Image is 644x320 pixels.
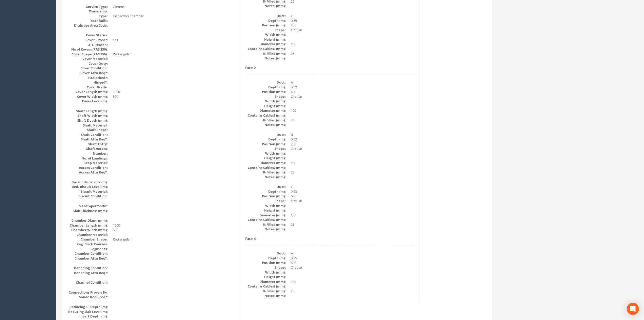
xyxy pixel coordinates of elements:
[245,23,286,28] dt: Position (mm):
[245,56,286,61] dt: Notes: (mm):
[291,199,415,203] dd: Circular
[67,89,108,94] dt: Cover Length (mm):
[113,94,237,99] dd: 800
[245,237,415,241] h4: Face 4
[67,209,108,213] dt: Slab Thickness (mm):
[245,113,286,118] dt: Contains Cables? (mm):
[245,156,286,161] dt: Height (mm):
[291,28,415,33] dd: Circular
[245,265,286,270] dt: Shape:
[67,80,108,85] dt: Hinged?:
[67,99,108,104] dt: Cover Level (m):
[67,127,108,132] dt: Shaft Shape:
[67,33,108,38] dt: Cover Status:
[245,208,286,213] dt: Height (mm):
[67,194,108,199] dt: Biscuit Condition:
[67,142,108,147] dt: Shaft Entry:
[67,256,108,261] dt: Chamber Attn Req?:
[291,189,415,194] dd: 0.63
[67,189,108,194] dt: Biscuit Material:
[67,223,108,228] dt: Chamber Length (mm):
[67,4,108,9] dt: Service Type:
[67,184,108,189] dt: Red. Biscuit Level (m):
[245,118,286,123] dt: % Filled (mm):
[67,47,108,52] dt: No of Covers (PAS 256):
[67,9,108,14] dt: Ownership:
[245,28,286,33] dt: Shape:
[67,156,108,161] dt: No. of Landings:
[67,71,108,75] dt: Cover Attn Req?:
[245,142,286,147] dt: Position (mm):
[67,237,108,242] dt: Chamber Shape:
[67,61,108,66] dt: Cover Duty:
[67,305,108,309] dt: Reducing Sl. Depth (m):
[291,108,415,113] dd: 100
[291,289,415,294] dd: 25
[245,132,286,137] dt: Duct:
[245,275,286,279] dt: Height (mm):
[245,104,286,108] dt: Height (mm):
[245,42,286,46] dt: Diameter (mm):
[245,184,286,189] dt: Duct:
[245,108,286,113] dt: Diameter (mm):
[67,85,108,90] dt: Cover Grade:
[245,213,286,218] dt: Diameter (mm):
[113,228,237,232] dd: 800
[245,32,286,37] dt: Width (mm):
[245,189,286,194] dt: Depth (m):
[245,227,286,232] dt: Notes: (mm):
[67,290,108,295] dt: Connections Proven By:
[67,14,108,19] dt: Type:
[67,270,108,275] dt: Benching Attn Req?:
[291,42,415,46] dd: 100
[291,137,415,142] dd: 0.52
[113,89,237,94] dd: 1000
[291,23,415,28] dd: 250
[291,170,415,175] dd: 25
[291,146,415,151] dd: Circular
[67,165,108,170] dt: Access Condition:
[67,23,108,28] dt: Drainage Area Code:
[245,260,286,265] dt: Position (mm):
[291,260,415,265] dd: 600
[67,161,108,165] dt: Step Material:
[67,242,108,247] dt: Reg. Brick Courses:
[291,85,415,90] dd: 0.52
[291,118,415,123] dd: 25
[67,146,108,151] dt: Shaft Access:
[113,38,237,42] dd: Yes
[67,38,108,42] dt: Cover Lifted?:
[245,222,286,227] dt: % Filled (mm):
[67,266,108,270] dt: Benching Condition:
[245,170,286,175] dt: % Filled (mm):
[245,165,286,170] dt: Contains Cables? (mm):
[245,284,286,289] dt: Contains Cables? (mm):
[113,237,237,242] dd: Rectangular
[291,222,415,227] dd: 25
[67,295,108,299] dt: Sonde Required?:
[67,132,108,137] dt: Shaft Condition:
[291,161,415,165] dd: 100
[245,4,286,8] dt: Notes: (mm):
[245,122,286,127] dt: Notes: (mm):
[291,279,415,284] dd: 100
[245,94,286,99] dt: Shape:
[245,80,286,85] dt: Duct:
[67,309,108,314] dt: Reducing Slab Level (m):
[291,94,415,99] dd: Circular
[627,303,639,315] div: Open Intercom Messenger
[67,218,108,223] dt: Chamber Diam. (mm):
[245,161,286,165] dt: Diameter (mm):
[67,66,108,71] dt: Cover Condition:
[67,251,108,256] dt: Chamber Condition:
[67,52,108,57] dt: Cover Shape (PAS 256):
[67,228,108,232] dt: Chamber Width (mm):
[67,247,108,251] dt: Segments:
[245,194,286,199] dt: Position (mm):
[245,46,286,51] dt: Contains Cables? (mm):
[113,14,237,19] dd: Inspection Chamber
[67,137,108,142] dt: Shaft Attn Req?:
[245,256,286,261] dt: Depth (m):
[67,151,108,156] dt: Number:
[291,251,415,256] dd: A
